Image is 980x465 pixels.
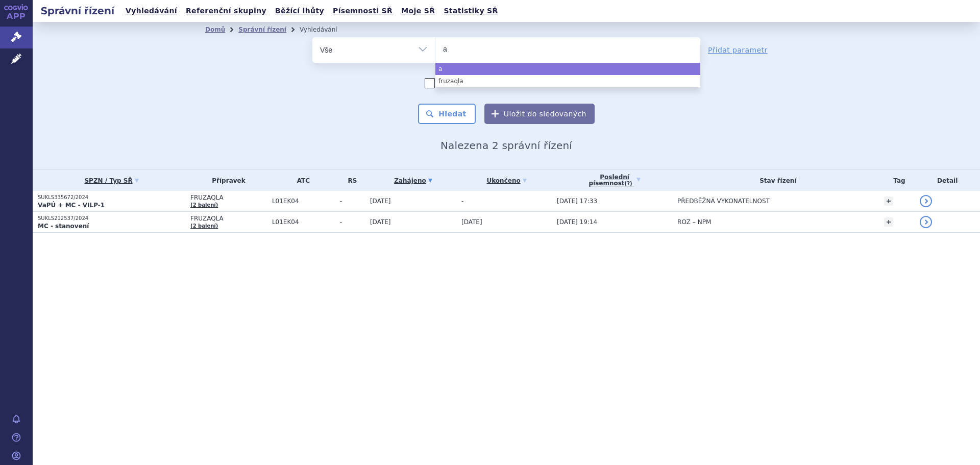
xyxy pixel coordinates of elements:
[267,170,335,191] th: ATC
[370,174,456,188] a: Zahájeno
[708,45,768,55] a: Přidat parametr
[38,202,105,209] strong: VaPÚ + MC - VILP-1
[330,4,396,18] a: Písemnosti SŘ
[272,4,327,18] a: Běžící lhůty
[677,218,711,226] span: ROZ – NPM
[272,198,335,205] span: L01EK04
[205,26,225,33] a: Domů
[920,195,932,207] a: detail
[879,170,915,191] th: Tag
[461,218,482,226] span: [DATE]
[398,4,438,18] a: Moje SŘ
[38,223,89,230] strong: MC - stanovení
[557,170,672,191] a: Poslednípísemnost(?)
[418,104,476,124] button: Hledat
[190,223,218,229] a: (2 balení)
[38,194,185,201] p: SUKLS335672/2024
[440,139,572,152] span: Nalezena 2 správní řízení
[122,4,180,18] a: Vyhledávání
[435,75,700,87] li: fruzaqla
[340,198,365,205] span: -
[238,26,286,33] a: Správní řízení
[33,4,122,18] h2: Správní řízení
[677,198,770,205] span: PŘEDBĚŽNÁ VYKONATELNOST
[557,218,597,226] span: [DATE] 19:14
[190,215,267,222] span: FRUZAQLA
[190,202,218,208] a: (2 balení)
[183,4,269,18] a: Referenční skupiny
[625,181,632,187] abbr: (?)
[370,218,391,226] span: [DATE]
[340,218,365,226] span: -
[915,170,980,191] th: Detail
[185,170,267,191] th: Přípravek
[435,63,700,75] li: a
[672,170,879,191] th: Stav řízení
[461,174,552,188] a: Ukončeno
[300,22,351,37] li: Vyhledávání
[370,198,391,205] span: [DATE]
[920,216,932,228] a: detail
[484,104,595,124] button: Uložit do sledovaných
[557,198,597,205] span: [DATE] 17:33
[440,4,501,18] a: Statistiky SŘ
[272,218,335,226] span: L01EK04
[190,194,267,201] span: FRUZAQLA
[461,198,463,205] span: -
[335,170,365,191] th: RS
[884,217,893,227] a: +
[38,215,185,222] p: SUKLS212537/2024
[425,78,588,88] label: Zahrnout [DEMOGRAPHIC_DATA] přípravky
[38,174,185,188] a: SPZN / Typ SŘ
[884,197,893,206] a: +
